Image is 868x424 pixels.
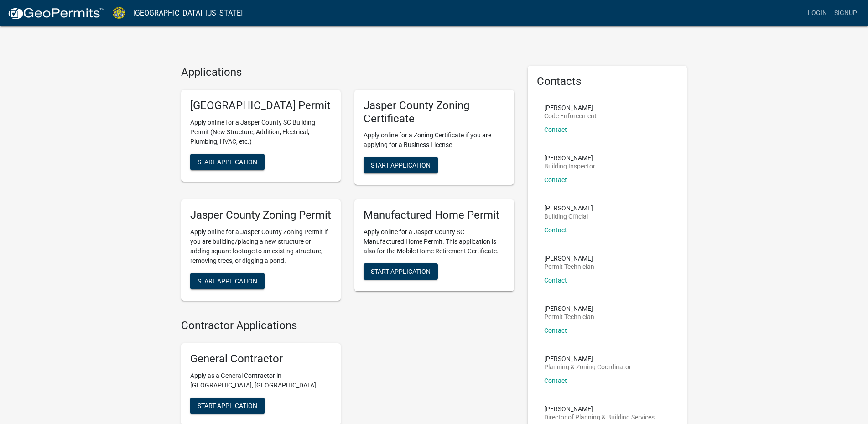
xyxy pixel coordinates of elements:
[544,406,655,412] p: [PERSON_NAME]
[181,319,514,332] h4: Contractor Applications
[544,414,655,420] p: Director of Planning & Building Services
[544,113,597,119] p: Code Enforcement
[544,377,567,384] a: Contact
[190,154,265,170] button: Start Application
[190,99,332,112] h5: [GEOGRAPHIC_DATA] Permit
[371,268,431,275] span: Start Application
[181,66,514,308] wm-workflow-list-section: Applications
[190,118,332,147] p: Apply online for a Jasper County SC Building Permit (New Structure, Addition, Electrical, Plumbin...
[544,226,567,234] a: Contact
[364,263,438,280] button: Start Application
[190,209,332,222] h5: Jasper County Zoning Permit
[544,364,631,370] p: Planning & Zoning Coordinator
[190,352,332,366] h5: General Contractor
[364,227,505,256] p: Apply online for a Jasper County SC Manufactured Home Permit. This application is also for the Mo...
[544,176,567,183] a: Contact
[544,263,594,270] p: Permit Technician
[804,5,831,22] a: Login
[544,163,595,169] p: Building Inspector
[198,402,257,409] span: Start Application
[198,277,257,285] span: Start Application
[112,7,126,19] img: Jasper County, South Carolina
[364,157,438,173] button: Start Application
[544,277,567,284] a: Contact
[198,158,257,165] span: Start Application
[537,75,678,88] h5: Contacts
[544,314,594,320] p: Permit Technician
[544,105,597,111] p: [PERSON_NAME]
[544,213,593,220] p: Building Official
[364,99,505,126] h5: Jasper County Zoning Certificate
[364,209,505,222] h5: Manufactured Home Permit
[831,5,861,22] a: Signup
[544,255,594,262] p: [PERSON_NAME]
[371,162,431,169] span: Start Application
[364,131,505,150] p: Apply online for a Zoning Certificate if you are applying for a Business License
[190,398,265,414] button: Start Application
[544,205,593,211] p: [PERSON_NAME]
[190,273,265,289] button: Start Application
[190,227,332,266] p: Apply online for a Jasper County Zoning Permit if you are building/placing a new structure or add...
[544,305,594,312] p: [PERSON_NAME]
[544,356,631,362] p: [PERSON_NAME]
[190,371,332,390] p: Apply as a General Contractor in [GEOGRAPHIC_DATA], [GEOGRAPHIC_DATA]
[544,155,595,161] p: [PERSON_NAME]
[133,5,243,21] a: [GEOGRAPHIC_DATA], [US_STATE]
[544,327,567,334] a: Contact
[544,126,567,133] a: Contact
[181,66,514,79] h4: Applications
